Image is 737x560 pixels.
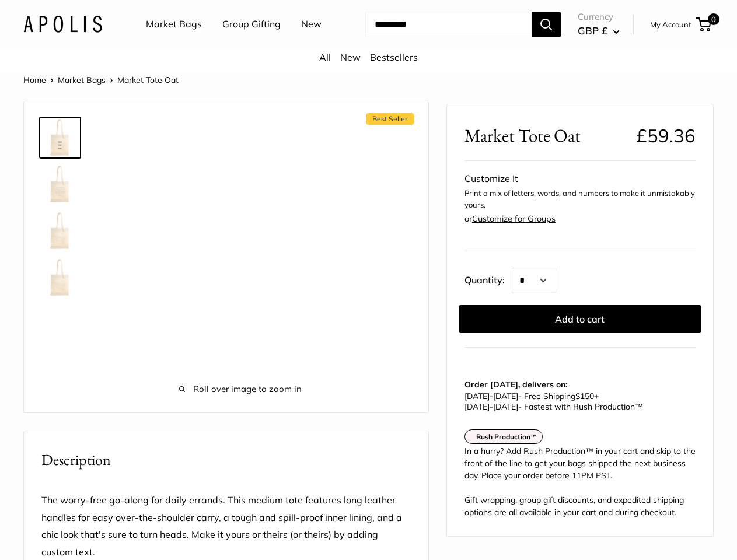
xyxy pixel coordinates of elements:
[464,391,490,401] span: [DATE]
[117,75,179,85] span: Market Tote Oat
[41,212,79,250] img: Market Tote Oat
[117,381,364,397] span: Roll over image to zoom in
[39,257,81,299] a: Market Tote Oat
[532,12,561,37] button: Search
[23,16,102,33] img: Apolis
[578,22,620,40] button: GBP £
[365,12,532,37] input: Search...
[575,391,594,401] span: $150
[146,16,202,33] a: Market Bags
[340,51,361,63] a: New
[464,211,556,227] div: or
[650,17,691,32] a: My Account
[464,379,567,390] strong: Order [DATE], delivers on:
[578,9,620,25] span: Currency
[23,75,46,85] a: Home
[58,75,106,85] a: Market Bags
[493,391,518,401] span: [DATE]
[578,24,607,37] span: GBP £
[23,72,179,87] nav: Breadcrumb
[370,51,418,63] a: Bestsellers
[41,119,79,156] img: Market Tote Oat
[39,163,81,205] a: Market Tote Oat
[490,401,493,412] span: -
[39,117,81,159] a: Market Tote Oat
[301,16,322,33] a: New
[41,449,411,471] h2: Description
[41,259,79,296] img: Market Tote Oat
[697,17,711,32] a: 0
[636,124,696,147] span: £59.36
[464,445,696,519] div: In a hurry? Add Rush Production™ in your cart and skip to the front of the line to get your bags ...
[464,188,696,211] p: Print a mix of letters, words, and numbers to make it unmistakably yours.
[464,391,690,412] p: - Free Shipping +
[459,305,701,333] button: Add to cart
[493,401,518,412] span: [DATE]
[464,401,490,412] span: [DATE]
[319,51,331,63] a: All
[464,264,512,293] label: Quantity:
[39,210,81,252] a: Market Tote Oat
[464,125,627,146] span: Market Tote Oat
[490,391,493,401] span: -
[222,16,281,33] a: Group Gifting
[366,113,414,125] span: Best Seller
[41,166,79,203] img: Market Tote Oat
[464,170,696,188] div: Customize It
[472,213,556,224] a: Customize for Groups
[464,401,643,412] span: - Fastest with Rush Production™
[476,432,537,441] strong: Rush Production™
[708,13,719,25] span: 0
